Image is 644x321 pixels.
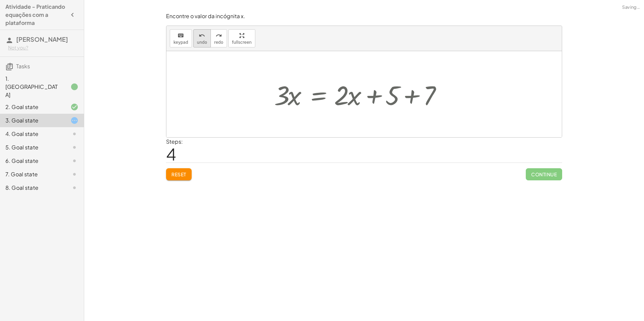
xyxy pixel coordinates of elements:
[5,184,60,192] div: 8. Goal state
[5,157,60,165] div: 6. Goal state
[228,29,255,47] button: fullscreen
[199,32,205,40] i: undo
[70,184,78,192] i: Task not started.
[5,130,60,138] div: 4. Goal state
[166,138,183,145] label: Steps:
[70,143,78,151] i: Task not started.
[5,3,66,27] h4: Atividade - Praticando equações com a plataforma
[70,157,78,165] i: Task not started.
[5,116,60,124] div: 3. Goal state
[166,144,176,164] span: 4
[5,170,60,178] div: 7. Goal state
[214,40,223,45] span: redo
[5,75,60,99] div: 1. [GEOGRAPHIC_DATA]
[166,12,562,20] p: Encontre o valor da incógnita x.
[173,40,188,45] span: keypad
[70,130,78,138] i: Task not started.
[211,29,227,47] button: redoredo
[193,29,211,47] button: undoundo
[232,40,252,45] span: fullscreen
[8,44,78,51] div: Not you?
[622,4,640,11] span: Saving…
[170,29,192,47] button: keyboardkeypad
[171,171,186,177] span: Reset
[5,103,60,111] div: 2. Goal state
[197,40,207,45] span: undo
[16,63,30,70] span: Tasks
[70,103,78,111] i: Task finished and correct.
[178,32,184,40] i: keyboard
[5,143,60,151] div: 5. Goal state
[70,116,78,124] i: Task started.
[166,168,192,180] button: Reset
[70,83,78,91] i: Task finished.
[70,170,78,178] i: Task not started.
[216,32,222,40] i: redo
[16,35,68,43] span: [PERSON_NAME]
